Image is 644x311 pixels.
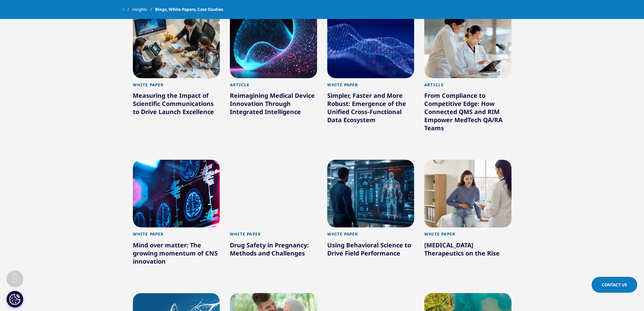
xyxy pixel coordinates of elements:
a: White Paper [MEDICAL_DATA] Therapeutics on the Rise [424,227,511,274]
div: [MEDICAL_DATA] Therapeutics on the Rise [424,241,511,260]
a: White Paper Measuring the Impact of Scientific Communications to Drive Launch Excellence [133,78,220,133]
a: Article Reimagining Medical Device Innovation Through Integrated Intelligence [230,78,317,133]
div: White Paper [133,82,220,91]
div: Simpler, Faster and More Robust: Emergence of the Unified Cross-Functional Data Ecosystem [327,91,414,127]
div: Measuring the Impact of Scientific Communications to Drive Launch Excellence [133,91,220,118]
span: Blogs, White Papers, Case Studies [155,3,223,16]
div: White Paper [133,231,220,241]
a: White Paper Simpler, Faster and More Robust: Emergence of the Unified Cross-Functional Data Ecosy... [327,78,414,141]
div: Reimagining Medical Device Innovation Through Integrated Intelligence [230,91,317,118]
div: Drug Safety in Pregnancy: Methods and Challenges [230,241,317,260]
span: Contact Us [602,282,627,288]
a: Article From Compliance to Competitive Edge: How Connected QMS and RIM Empower MedTech QA/RA Teams [424,78,511,150]
a: White Paper Using Behavioral Science to Drive Field Performance [327,227,414,274]
div: Using Behavioral Science to Drive Field Performance [327,241,414,260]
div: White Paper [327,231,414,241]
a: Insights [132,3,155,16]
div: Article [230,82,317,91]
div: From Compliance to Competitive Edge: How Connected QMS and RIM Empower MedTech QA/RA Teams [424,91,511,135]
button: Cookies Settings [6,291,23,308]
a: Contact Us [592,277,637,293]
a: White Paper Mind over matter: The growing momentum of CNS innovation [133,227,220,283]
div: White Paper [327,82,414,91]
div: Article [424,82,511,91]
div: Mind over matter: The growing momentum of CNS innovation [133,241,220,268]
div: White Paper [230,231,317,241]
div: White Paper [424,231,511,241]
a: White Paper Drug Safety in Pregnancy: Methods and Challenges [230,227,317,274]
